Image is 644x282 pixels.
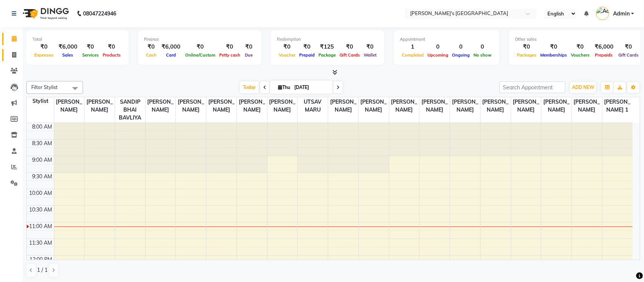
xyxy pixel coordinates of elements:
span: Vouchers [569,52,592,58]
div: ₹125 [317,43,338,51]
div: 10:30 AM [28,206,54,214]
div: ₹0 [362,43,378,51]
img: logo [19,3,71,24]
div: ₹0 [32,43,55,51]
div: ₹0 [297,43,317,51]
span: [PERSON_NAME] [572,97,602,115]
span: Services [80,52,101,58]
span: Prepaids [593,52,615,58]
span: [PERSON_NAME] [420,97,450,115]
span: Admin [613,10,630,18]
div: 0 [426,43,450,51]
span: Packages [515,52,538,58]
div: 8:00 AM [31,123,54,131]
span: Voucher [277,52,297,58]
input: Search Appointment [500,81,566,93]
span: Memberships [538,52,569,58]
div: ₹0 [277,43,297,51]
span: SANDIP BHAI BAVLIYA [115,97,145,123]
span: [PERSON_NAME] [481,97,511,115]
span: ADD NEW [572,84,594,90]
div: ₹0 [616,43,641,51]
div: Finance [144,36,255,43]
div: ₹0 [515,43,538,51]
span: [PERSON_NAME] [389,97,420,115]
img: Admin [596,7,609,20]
span: Petty cash [217,52,242,58]
span: [PERSON_NAME] [511,97,541,115]
div: 11:00 AM [28,222,54,230]
div: ₹0 [538,43,569,51]
span: [PERSON_NAME] [85,97,115,115]
div: 9:30 AM [31,173,54,181]
span: Upcoming [426,52,450,58]
span: Products [101,52,123,58]
span: Today [240,81,259,93]
span: Gift Cards [338,52,362,58]
span: [PERSON_NAME] [206,97,237,115]
div: ₹0 [183,43,217,51]
span: [PERSON_NAME] [54,97,85,115]
span: 1 / 1 [37,266,48,274]
div: ₹6,000 [55,43,80,51]
span: [PERSON_NAME] [146,97,176,115]
span: [PERSON_NAME] [237,97,267,115]
span: [PERSON_NAME] [267,97,298,115]
span: Gift Cards [616,52,641,58]
div: 8:30 AM [31,139,54,147]
span: Cash [144,52,158,58]
span: [PERSON_NAME] [359,97,389,115]
span: [PERSON_NAME] [541,97,572,115]
b: 08047224946 [83,3,116,24]
span: Ongoing [450,52,472,58]
input: 2025-09-04 [292,82,330,93]
span: Sales [61,52,75,58]
div: 11:30 AM [28,239,54,247]
span: Prepaid [297,52,317,58]
span: Expenses [32,52,55,58]
span: Card [164,52,178,58]
div: ₹6,000 [592,43,616,51]
span: [PERSON_NAME] [450,97,480,115]
span: No show [472,52,493,58]
div: ₹6,000 [158,43,183,51]
span: Thu [276,84,292,90]
div: ₹0 [217,43,242,51]
div: ₹0 [80,43,101,51]
button: ADD NEW [570,82,596,93]
div: 0 [450,43,472,51]
div: ₹0 [242,43,255,51]
div: 1 [400,43,426,51]
div: 10:00 AM [28,189,54,197]
div: Stylist [27,97,54,105]
span: [PERSON_NAME] [176,97,206,115]
span: Wallet [362,52,378,58]
div: ₹0 [338,43,362,51]
div: 12:00 PM [28,256,54,264]
span: [PERSON_NAME] [328,97,358,115]
span: Online/Custom [183,52,217,58]
span: [PERSON_NAME] 1 [603,97,633,115]
div: Appointment [400,36,493,43]
div: 0 [472,43,493,51]
span: UTSAV MARU [298,97,328,115]
div: 9:00 AM [31,156,54,164]
span: Due [243,52,255,58]
div: Other sales [515,36,641,43]
div: ₹0 [144,43,158,51]
div: ₹0 [101,43,123,51]
span: Package [317,52,338,58]
div: Total [32,36,123,43]
div: Redemption [277,36,378,43]
span: Completed [400,52,426,58]
div: ₹0 [569,43,592,51]
span: Filter Stylist [31,84,58,90]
